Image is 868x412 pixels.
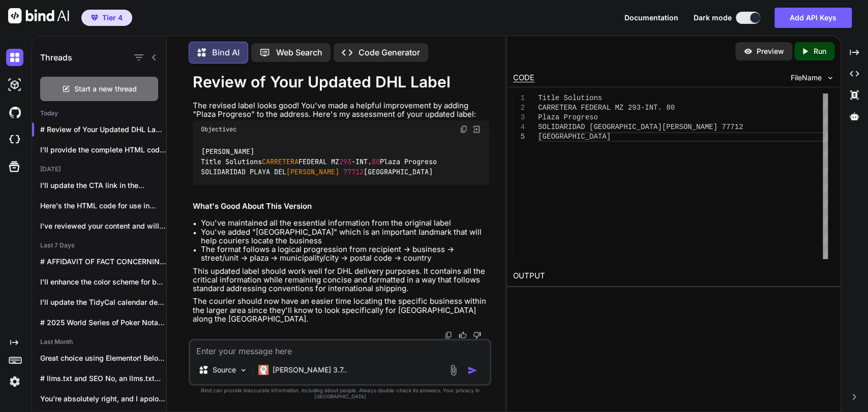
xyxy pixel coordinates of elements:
span: Start a new thread [74,84,137,94]
div: 4 [513,122,525,132]
li: You've added "[GEOGRAPHIC_DATA]" which is an important landmark that will help couriers locate th... [201,227,489,245]
span: FileName [791,73,822,83]
span: [GEOGRAPHIC_DATA] [538,133,611,141]
li: You've maintained all the essential information from the original label [201,218,489,227]
p: # 2025 World Series of Poker Notary... [40,318,166,328]
p: The revised label looks good! You've made a helpful improvement by adding "Plaza Progreso" to the... [193,101,489,119]
div: 2 [513,103,525,113]
code: [PERSON_NAME] Title Solutions FEDERAL MZ -INT. Plaza Progreso SOLIDARIDAD PLAYA DEL [GEOGRAPHIC_D... [201,146,437,177]
p: Bind AI [212,48,240,57]
img: copy [444,331,453,339]
h2: Last Month [32,338,166,346]
button: Documentation [624,14,678,22]
p: I'll enhance the color scheme for better... [40,277,166,287]
img: settings [6,373,23,390]
p: I'll update the CTA link in the... [40,180,166,191]
p: I'll provide the complete HTML code for... [40,145,166,155]
span: Dark mode [694,13,732,23]
img: preview [743,47,753,56]
span: 80 [372,156,380,166]
p: # Review of Your Updated DHL Label The ... [40,124,166,135]
div: 3 [513,113,525,122]
span: CARRETERA [262,156,298,166]
div: 5 [513,132,525,142]
p: Here's the HTML code for use in... [40,201,166,211]
h2: What's Good About This Version [193,201,489,210]
p: You're absolutely right, and I apologize for... [40,394,166,404]
span: CARRETERA FEDERAL MZ 293-INT. 80 [538,104,675,112]
h2: Last 7 Days [32,241,166,249]
p: This updated label should work well for DHL delivery purposes. It contains all the critical infor... [193,266,489,293]
img: Claude 3.7 Sonnet (Anthropic) [258,365,268,375]
img: cloudideIcon [6,131,23,148]
img: Pick Models [239,366,248,374]
span: Objectivec [201,125,236,133]
span: Title Solutions [538,94,602,102]
img: like [459,331,467,339]
img: copy [460,125,468,133]
h1: Review of Your Updated DHL Label [193,73,489,91]
h2: Today [32,109,166,117]
img: attachment [447,364,459,376]
span: 293 [339,156,351,166]
span: Documentation [624,13,678,22]
p: Code Generator [358,48,420,57]
h2: OUTPUT [507,265,841,286]
img: chevron down [826,74,834,82]
p: Bind can provide inaccurate information, including about people. Always double-check its answers.... [189,388,491,399]
img: icon [467,365,477,375]
p: Source [213,365,236,375]
div: CODE [513,73,534,82]
img: darkChat [6,49,23,66]
span: SOLIDARIDAD [GEOGRAPHIC_DATA][PERSON_NAME] 77712 [538,123,743,131]
img: premium [91,15,98,21]
img: darkAi-studio [6,76,23,93]
span: 77712 [343,167,364,176]
img: githubDark [6,104,23,121]
p: Run [814,46,826,56]
p: Web Search [276,48,322,57]
p: [PERSON_NAME] 3.7.. [273,365,347,375]
span: [PERSON_NAME] [286,167,339,176]
li: The format follows a logical progression from recipient → business → street/unit → plaza → munici... [201,244,489,262]
img: Open in Browser [472,124,481,134]
p: The courier should now have an easier time locating the specific business within the larger area ... [193,296,489,323]
button: premiumTier 4 [81,10,132,26]
p: Preview [757,46,784,56]
span: Tier 4 [102,13,123,23]
button: Add API Keys [774,8,852,28]
p: I'll update the TidyCal calendar details while... [40,297,166,307]
h1: Threads [40,51,72,64]
h2: [DATE] [32,165,166,173]
img: dislike [473,331,481,339]
p: Great choice using Elementor! Below is the... [40,353,166,363]
div: 1 [513,93,525,103]
img: Bind AI [8,8,69,23]
p: # AFFIDAVIT OF FACT CONCERNING NOTARIAL SERVICES... [40,257,166,267]
p: I've reviewed your content and will make... [40,221,166,231]
p: # llms.txt and SEO No, an llms.txt... [40,373,166,384]
span: Plaza Progreso [538,113,598,121]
